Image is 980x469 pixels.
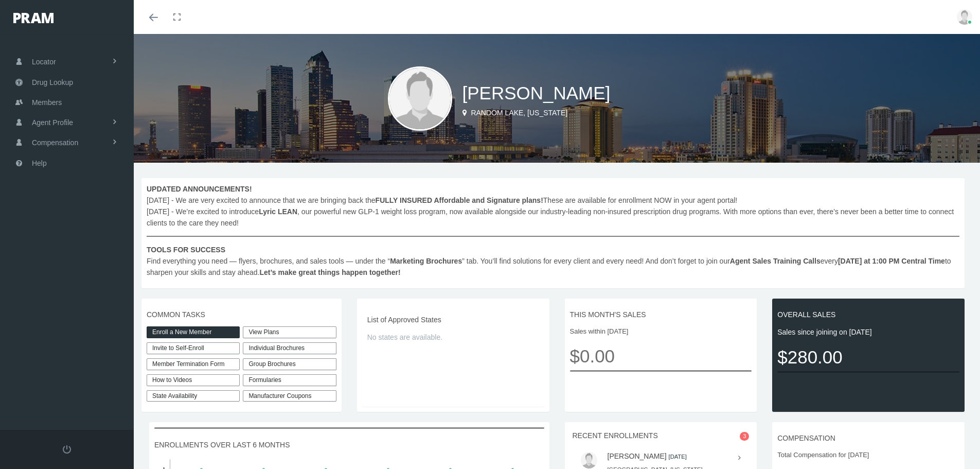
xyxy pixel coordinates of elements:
[777,450,959,460] span: Total Compensation for [DATE]
[570,309,752,320] span: THIS MONTH'S SALES
[147,358,240,370] a: Member Termination Form
[32,73,73,92] span: Drug Lookup
[669,454,687,460] small: [DATE]
[730,257,821,265] b: Agent Sales Training Calls
[32,52,56,72] span: Locator
[777,432,959,444] span: COMPENSATION
[13,13,54,23] img: PRAM_20_x_78.png
[243,374,336,386] div: Formularies
[462,83,611,103] span: [PERSON_NAME]
[32,153,47,173] span: Help
[376,196,543,204] b: FULLY INSURED Affordable and Signature plans!
[777,309,959,320] span: OVERALL SALES
[243,326,336,338] a: View Plans
[581,452,597,468] img: user-placeholder.jpg
[367,332,539,343] span: No states are available.
[147,183,959,278] span: [DATE] - We are very excited to announce that we are bringing back the These are available for en...
[390,257,462,265] b: Marketing Brochures
[388,66,452,131] img: user-placeholder.jpg
[367,314,539,325] span: List of Approved States
[243,342,336,354] div: Individual Brochures
[147,246,225,254] b: TOOLS FOR SUCCESS
[471,109,567,117] span: Random Lake, [US_STATE]
[777,343,959,371] span: $280.00
[570,342,752,370] span: $0.00
[259,207,297,216] b: Lyric LEAN
[608,452,667,460] a: [PERSON_NAME]
[243,358,336,370] div: Group Brochures
[777,326,959,338] span: Sales since joining on [DATE]
[243,390,336,402] a: Manufacturer Coupons
[570,326,752,337] span: Sales within [DATE]
[32,133,78,152] span: Compensation
[147,390,240,402] a: State Availability
[838,257,945,265] b: [DATE] at 1:00 PM Central Time
[147,326,240,338] a: Enroll a New Member
[147,185,252,193] b: UPDATED ANNOUNCEMENTS!
[147,342,240,354] a: Invite to Self-Enroll
[32,93,62,112] span: Members
[32,113,73,132] span: Agent Profile
[259,268,400,276] b: Let’s make great things happen together!
[573,431,658,440] span: RECENT ENROLLMENTS
[147,309,336,320] span: COMMON TASKS
[147,374,240,386] a: How to Videos
[154,439,544,450] span: ENROLLMENTS OVER LAST 6 MONTHS
[957,9,972,25] img: user-placeholder.jpg
[740,432,749,441] span: 3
